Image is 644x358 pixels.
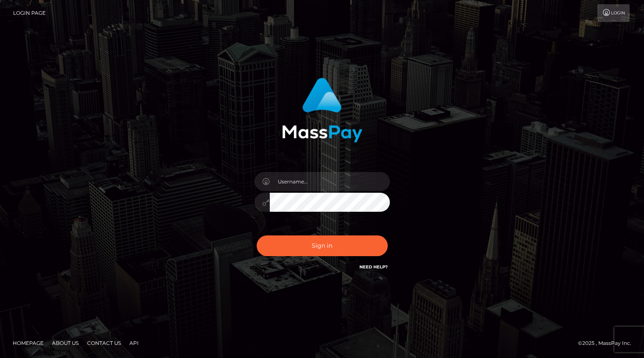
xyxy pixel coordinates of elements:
img: MassPay Login [282,78,362,142]
a: Login [597,4,630,22]
a: Homepage [9,336,47,350]
button: Sign in [257,235,388,256]
a: Need Help? [359,264,388,270]
a: Contact Us [84,336,124,350]
div: © 2025 , MassPay Inc. [578,339,638,348]
a: About Us [49,336,82,350]
a: Login Page [13,4,46,22]
input: Username... [270,172,390,191]
a: API [126,336,142,350]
